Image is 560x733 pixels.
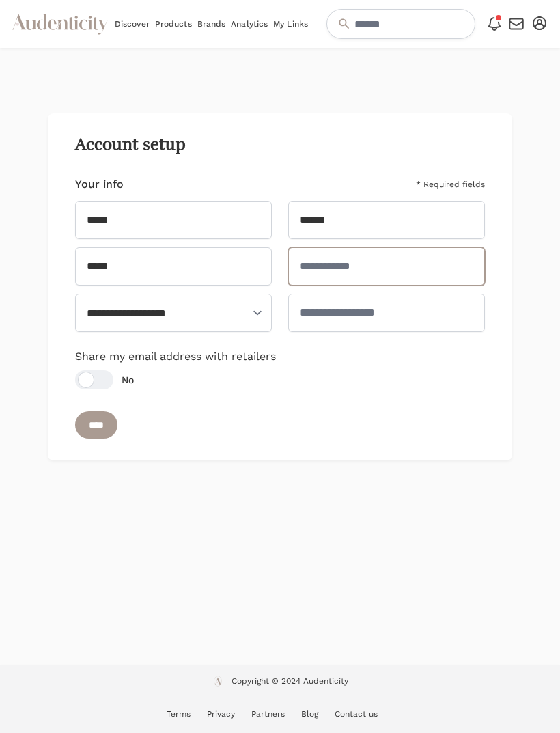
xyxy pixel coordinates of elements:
div: Share my email address with retailers [75,348,486,389]
a: Terms [167,709,191,719]
span: No [122,373,134,387]
a: Blog [301,709,318,719]
p: Copyright © 2024 Audenticity [232,676,348,687]
a: Privacy [207,709,235,719]
a: Partners [251,709,285,719]
span: * Required fields [416,179,485,190]
h4: Your info [75,176,124,193]
a: Contact us [335,709,378,719]
h2: Account setup [75,135,486,154]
